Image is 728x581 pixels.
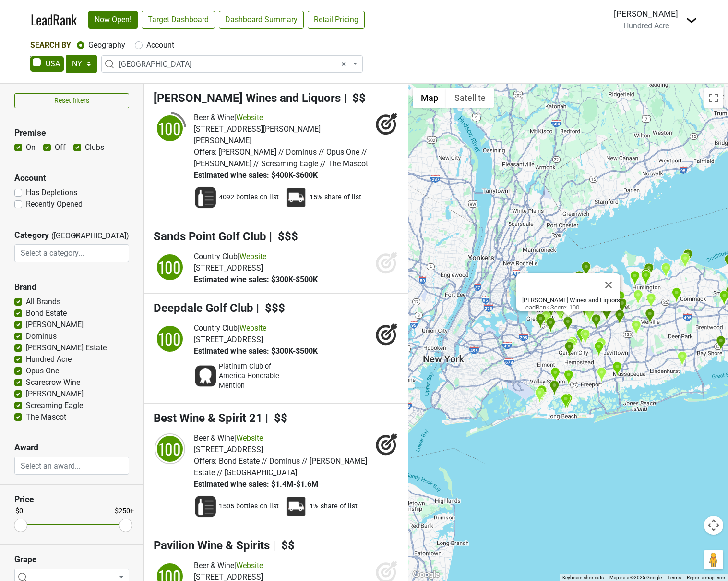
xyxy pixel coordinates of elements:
label: Clubs [85,142,104,153]
div: Jimmy Hays [562,393,573,409]
div: Rare650 Prime Steak and Sushi [617,298,627,314]
div: Creek Club [581,261,591,277]
div: Total Wine & More [580,329,590,345]
label: Opus One [26,365,59,377]
button: Map camera controls [704,516,723,535]
a: Report a map error [687,575,725,580]
span: Search By [30,40,71,49]
span: [STREET_ADDRESS] [194,445,263,454]
span: Deepdale Golf Club [154,301,253,315]
div: Seawane Golf & Country Club [549,380,560,396]
img: Google [410,569,442,581]
div: primehouse [568,336,578,352]
div: Peter Luger Steak House [536,313,546,329]
label: The Mascot [26,411,66,423]
div: Glen Oaks Club [585,307,595,322]
b: [PERSON_NAME] Wines and Liquors [522,297,620,304]
span: | $$ [273,539,295,552]
span: Country Club [194,252,238,261]
button: Drag Pegman onto the map to open Street View [704,550,723,569]
div: Frank's Steaks [591,314,601,330]
div: Five Fifty [537,385,548,401]
div: 100 [155,114,184,143]
a: Terms (opens in new tab) [668,575,681,580]
span: 4092 bottles on list [219,193,279,202]
a: Website [236,113,263,122]
a: LeadRank [31,10,77,30]
div: $0 [15,507,23,517]
span: Long Island [119,59,351,70]
h3: Premise [14,128,129,138]
span: Beer & Wine [194,433,234,443]
span: | $$ [265,411,287,425]
input: Select a category... [15,244,129,262]
span: [STREET_ADDRESS] [194,263,263,272]
a: Website [236,561,263,570]
div: Thom Thom [612,361,622,377]
div: Raeder's Wines and Liquors [563,316,573,332]
div: | [194,433,370,444]
div: Grillfire [597,367,607,383]
label: Has Depletions [26,187,77,198]
div: Garden City Hotel [566,338,576,354]
div: Fogo de Chao [646,293,656,309]
div: $250+ [115,507,134,517]
input: Select an award... [15,457,129,475]
div: Best Wine & Spirit 21 [543,309,553,324]
div: Bottle Values [631,320,641,335]
span: Estimated wine sales: $300K-$500K [194,346,318,356]
h3: Category [14,230,49,240]
div: | [194,322,318,334]
div: 100 [155,253,184,282]
img: quadrant_split.svg [154,322,186,355]
span: Offers: [194,457,217,466]
span: ▼ [73,232,80,240]
div: THE JAMES [677,351,687,367]
div: Blackstone Steakhouse [645,309,655,324]
h3: Award [14,443,129,453]
span: [STREET_ADDRESS] [194,335,263,344]
span: Offers: [194,148,217,157]
span: Best Wine & Spirit 21 [154,411,263,425]
div: Frank's Steaks [563,370,573,385]
span: | $$ [344,91,366,105]
label: Recently Opened [26,198,83,210]
div: Jake's Steakhouse [596,337,606,353]
div: Cappy's Warehouse Wine & Spirits [550,367,560,383]
span: Country Club [194,323,238,333]
div: Pop's Wine & Spirits [561,394,571,409]
span: 1505 bottles on list [219,502,279,511]
div: Pavilion Wine & Spirits [615,309,625,325]
div: Fogo de Chao Brazilian Steakhouse [576,328,586,344]
span: 15% share of list [310,193,361,202]
div: | [194,251,318,262]
span: Remove all items [342,59,346,70]
div: | [194,560,318,571]
div: Cold Spring Harbor Wine Shoppe [630,271,640,286]
span: 1% share of list [310,502,358,511]
div: | [194,112,370,124]
div: NASSAU COUNTRY CLUB [574,271,585,286]
div: Tellers [716,335,726,351]
div: Doma Land + Sea [537,385,547,401]
div: PG Steakhouse [671,287,681,303]
a: Website [239,252,266,261]
a: Retail Pricing [308,11,365,29]
span: Estimated wine sales: $1.4M-$1.6M [194,480,318,489]
div: Opus Steakhouse [602,306,612,321]
div: 100 [155,434,184,463]
h3: Price [14,494,129,505]
span: Bond Estate // Dominus // [PERSON_NAME] Estate // [GEOGRAPHIC_DATA] [194,457,367,477]
span: Hundred Acre [623,21,669,30]
button: Toggle fullscreen view [704,88,723,108]
div: Majors Steakhouse [594,341,604,357]
div: TOKU [555,305,565,321]
span: Pavilion Wine & Spirits [154,539,270,552]
span: Estimated wine sales: $300K-$500K [194,275,318,284]
span: | $$$ [256,301,285,315]
span: Beer & Wine [194,113,234,122]
button: Show satellite imagery [446,88,494,108]
div: BottleBargains [680,253,690,269]
span: Platinum Club of America Honorable Mention [219,362,281,391]
span: [PERSON_NAME] Wines and Liquors [154,91,341,105]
